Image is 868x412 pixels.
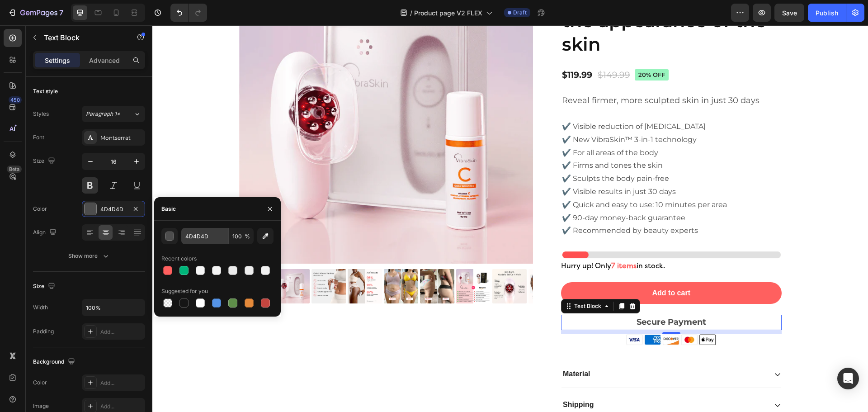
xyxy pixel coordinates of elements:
[484,292,554,302] span: Secure Payment
[410,8,412,18] span: /
[414,8,482,18] span: Product page V2 FLEX
[33,110,49,118] div: Styles
[513,9,527,17] span: Draft
[410,344,438,354] p: Material
[482,44,516,55] pre: 20% off
[33,402,49,410] div: Image
[100,379,143,387] div: Add...
[500,263,538,273] div: Add to cart
[59,7,63,18] p: 7
[161,287,208,295] div: Suggested for you
[170,4,207,22] div: Undo/Redo
[44,32,121,43] p: Text Block
[33,87,58,95] div: Text style
[245,232,250,241] span: %
[774,4,804,22] button: Save
[410,375,441,384] p: Shipping
[409,289,629,305] div: Rich Text Editor. Editing area: main
[9,96,22,104] div: 450
[420,277,451,285] div: Text Block
[100,134,143,142] div: Montserrat
[33,356,77,368] div: Background
[86,110,120,118] span: Paragraph 1*
[33,303,48,312] div: Width
[33,327,54,336] div: Padding
[100,328,143,336] div: Add...
[33,280,57,293] div: Size
[100,403,143,411] div: Add...
[409,43,441,57] div: $119.99
[33,155,57,167] div: Size
[7,166,22,173] div: Beta
[161,205,176,213] div: Basic
[68,251,110,260] div: Show more
[816,8,838,18] div: Publish
[161,255,197,263] div: Recent colors
[409,235,513,246] p: Hurry up! Only in stock.
[33,227,58,239] div: Align
[474,308,564,321] img: gempages_572554177977255064-0c4f1145-ffe5-446d-a4d6-67a507fcba9c.png
[444,43,479,57] div: $149.99
[409,257,629,279] button: Add to cart
[33,205,47,213] div: Color
[181,228,228,244] input: Eg: FFFFFF
[100,205,127,213] div: 4D4D4D
[152,25,868,412] iframe: Design area
[82,299,145,316] input: Auto
[782,9,797,17] span: Save
[82,106,145,122] button: Paragraph 1*
[4,4,67,22] button: 7
[459,236,484,245] strong: 7 items
[33,133,44,142] div: Font
[808,4,846,22] button: Publish
[45,56,70,65] p: Settings
[837,368,859,389] div: Open Intercom Messenger
[33,248,145,264] button: Show more
[33,379,47,387] div: Color
[410,95,628,212] p: ✔️ Visible reduction of [MEDICAL_DATA] ✔️ New VibraSkin™ 3-in-1 technology ✔️ For all areas of th...
[410,70,607,80] span: Reveal firmer, more sculpted skin in just 30 days
[89,56,120,65] p: Advanced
